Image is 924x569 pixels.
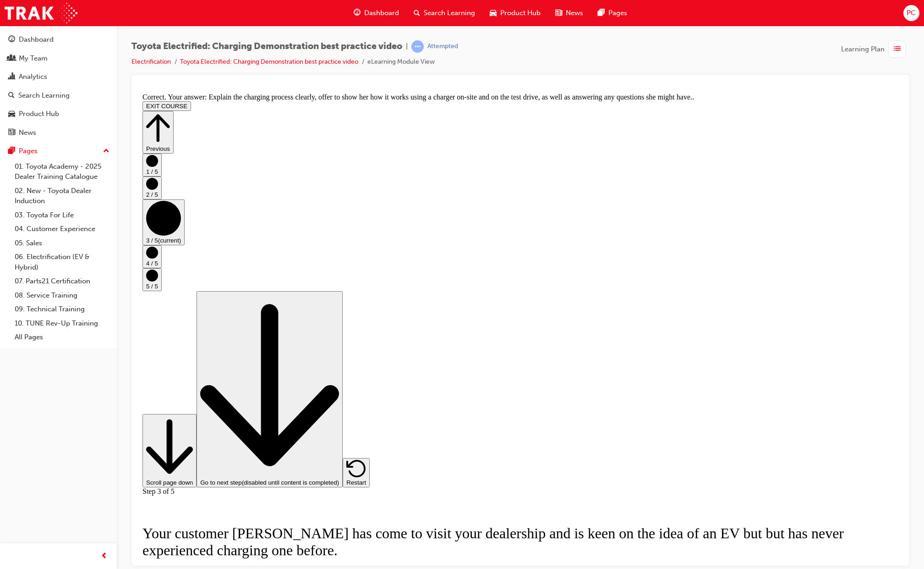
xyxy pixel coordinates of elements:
span: car-icon [8,110,15,118]
a: My Team [4,50,113,67]
span: news-icon [8,129,15,137]
span: 1 / 5 [7,79,19,86]
button: Previous [4,22,35,64]
div: Correct. Your answer: Explain the charging process clearly, offer to show her how it works using ... [4,4,760,12]
div: News [19,127,36,138]
div: Analytics [19,72,47,82]
a: 08. Service Training [11,288,113,303]
span: (disabled until content is completed) [103,390,201,397]
span: chart-icon [8,73,15,81]
button: 1 / 5 [4,64,23,87]
a: News [4,124,113,141]
span: Scroll page down [7,390,54,397]
span: news-icon [555,7,562,19]
a: Electrification [131,58,171,66]
a: 07. Parts21 Certification [11,274,113,288]
span: car-icon [490,7,497,19]
span: News [566,8,583,18]
div: Dashboard [19,34,54,45]
button: 4 / 5 [4,156,23,179]
span: 3 / 5 [7,148,19,155]
a: pages-iconPages [590,4,634,22]
span: Your customer [PERSON_NAME] has come to visit your dealership and is keen on the idea of an EV bu... [4,436,705,469]
span: Go to next step [61,390,200,397]
span: Previous [7,56,31,63]
span: | [406,41,408,52]
span: up-icon [103,145,109,157]
span: (current) [19,148,42,155]
a: search-iconSearch Learning [406,4,482,22]
span: learningRecordVerb_ATTEMPT-icon [411,40,424,53]
a: car-iconProduct Hub [482,4,548,22]
button: EXIT COURSE [4,12,52,22]
a: Search Learning [4,87,113,104]
span: guage-icon [354,7,361,19]
button: 2 / 5 [4,87,23,110]
li: eLearning Module View [367,57,435,67]
button: 5 / 5 [4,179,23,202]
div: My Team [19,53,48,64]
a: All Pages [11,330,113,344]
span: Toyota Electrified: Charging Demonstration best practice video [131,41,402,52]
button: DashboardMy TeamAnalyticsSearch LearningProduct HubNews [4,29,113,143]
div: Pages [19,146,38,156]
a: 02. New - Toyota Dealer Induction [11,184,113,208]
a: Dashboard [4,31,113,48]
span: Restart [208,390,227,397]
span: list-icon [894,44,901,55]
span: 4 / 5 [7,171,19,177]
div: Step 3 of 5 [4,398,760,406]
span: search-icon [8,92,15,100]
div: Step controls [4,22,760,398]
span: people-icon [8,55,15,63]
span: search-icon [414,7,420,19]
span: pages-icon [8,147,15,155]
span: guage-icon [8,36,15,44]
span: pages-icon [598,7,605,19]
span: Dashboard [364,8,399,18]
a: 10. TUNE Rev-Up Training [11,316,113,331]
img: Trak [5,3,77,23]
button: Pages [4,143,113,160]
span: Product Hub [500,8,541,18]
a: 03. Toyota For Life [11,208,113,222]
span: 2 / 5 [7,102,19,109]
a: news-iconNews [548,4,590,22]
button: Learning Plan [841,40,909,58]
div: Product Hub [19,109,59,119]
span: PC [907,8,916,18]
a: Product Hub [4,105,113,122]
span: prev-icon [101,551,108,562]
a: 01. Toyota Academy - 2025 Dealer Training Catalogue [11,160,113,184]
span: Pages [608,8,627,18]
a: Analytics [4,68,113,85]
button: PC [903,5,919,21]
span: Search Learning [424,8,475,18]
a: 05. Sales [11,236,113,250]
a: 04. Customer Experience [11,222,113,236]
div: Attempted [427,42,458,51]
button: 3 / 5(current) [4,110,46,156]
a: 06. Electrification (EV & Hybrid) [11,250,113,274]
a: Toyota Electrified: Charging Demonstration best practice video [180,58,358,66]
button: Scroll page down [4,325,58,398]
span: Learning Plan [841,44,885,55]
span: 5 / 5 [7,193,19,200]
a: 09. Technical Training [11,302,113,316]
a: guage-iconDashboard [346,4,406,22]
div: Search Learning [18,90,70,101]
